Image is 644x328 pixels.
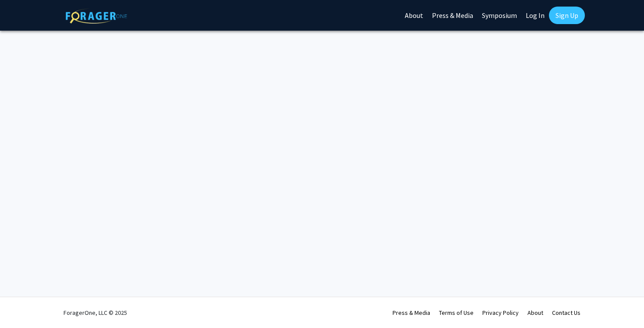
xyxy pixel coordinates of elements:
a: Sign Up [549,7,585,24]
a: Privacy Policy [482,309,519,317]
a: Press & Media [393,309,430,317]
a: Contact Us [552,309,580,317]
div: ForagerOne, LLC © 2025 [64,297,127,328]
a: Terms of Use [439,309,474,317]
img: ForagerOne Logo [66,8,127,24]
a: About [527,309,543,317]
